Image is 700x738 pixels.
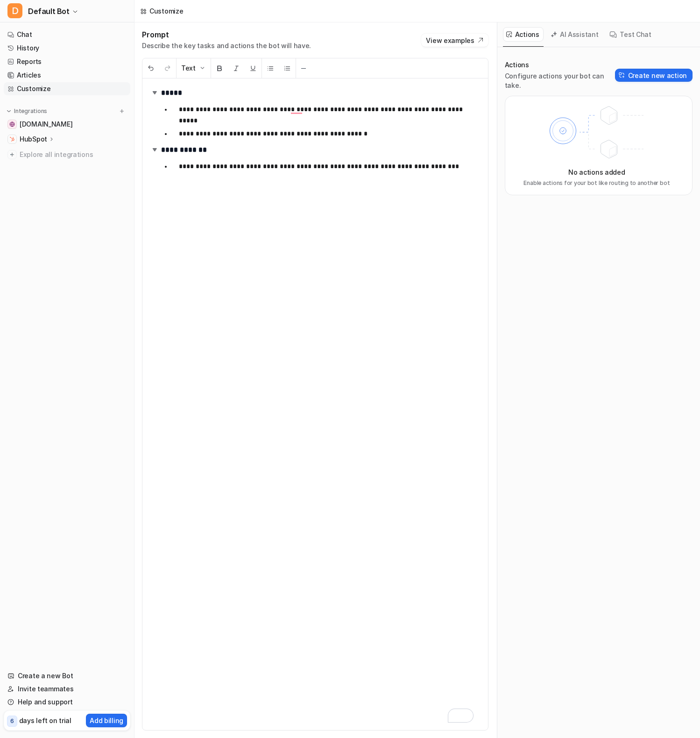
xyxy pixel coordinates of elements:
[6,108,12,114] img: expand menu
[262,58,279,78] button: Unordered List
[228,58,245,78] button: Italic
[523,179,670,187] p: Enable actions for your bot like routing to another bot
[20,147,127,162] span: Explore all integrations
[142,41,311,50] p: Describe the key tasks and actions the bot will have.
[619,72,625,78] img: Create action
[4,695,130,709] a: Help and support
[147,64,155,72] img: Undo
[150,145,159,154] img: expand-arrow.svg
[421,34,488,47] button: View examples
[177,58,211,78] button: Text
[10,717,14,725] p: 6
[283,64,291,72] img: Ordered List
[4,42,130,55] a: History
[9,136,15,142] img: HubSpot
[4,55,130,68] a: Reports
[9,121,15,127] img: help.cloover.co
[503,27,544,42] button: Actions
[249,64,257,72] img: Underline
[7,3,22,18] span: D
[296,58,311,78] button: ─
[279,58,296,78] button: Ordered List
[19,716,71,725] p: days left on trial
[4,106,50,116] button: Integrations
[216,64,223,72] img: Bold
[150,88,159,97] img: expand-arrow.svg
[149,6,183,16] div: Customize
[615,69,693,82] button: Create new action
[568,167,625,177] p: No actions added
[4,669,130,682] a: Create a new Bot
[4,148,130,161] a: Explore all integrations
[211,58,228,78] button: Bold
[606,27,655,42] button: Test Chat
[4,69,130,82] a: Articles
[4,118,130,131] a: help.cloover.co[DOMAIN_NAME]
[4,82,130,95] a: Customize
[245,58,262,78] button: Underline
[14,107,47,115] p: Integrations
[142,58,159,78] button: Undo
[20,135,47,144] p: HubSpot
[142,78,488,730] div: To enrich screen reader interactions, please activate Accessibility in Grammarly extension settings
[505,71,615,90] p: Configure actions your bot can take.
[267,64,274,72] img: Unordered List
[7,150,17,159] img: explore all integrations
[20,120,72,129] span: [DOMAIN_NAME]
[28,5,70,18] span: Default Bot
[4,28,130,41] a: Chat
[505,60,615,70] p: Actions
[159,58,176,78] button: Redo
[4,682,130,695] a: Invite teammates
[142,30,311,39] h1: Prompt
[164,64,171,72] img: Redo
[119,108,125,114] img: menu_add.svg
[198,64,206,72] img: Dropdown Down Arrow
[547,27,603,42] button: AI Assistant
[86,714,127,727] button: Add billing
[233,64,240,72] img: Italic
[90,716,123,725] p: Add billing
